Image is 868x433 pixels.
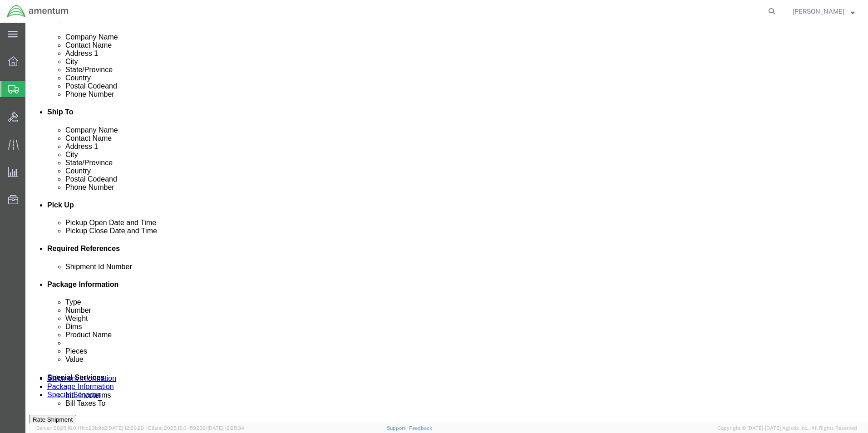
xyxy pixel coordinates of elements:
[792,6,855,17] button: [PERSON_NAME]
[717,424,857,432] span: Copyright © [DATE]-[DATE] Agistix Inc., All Rights Reserved
[387,425,409,431] a: Support
[793,6,844,16] span: Dewayne Jennings
[207,425,244,431] span: [DATE] 12:25:34
[25,23,868,423] iframe: FS Legacy Container
[36,425,144,431] span: Server: 2025.16.0-1ffcc23b9e2
[6,5,69,18] img: logo
[409,425,432,431] a: Feedback
[107,425,144,431] span: [DATE] 12:29:29
[148,425,244,431] span: Client: 2025.16.0-1592391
